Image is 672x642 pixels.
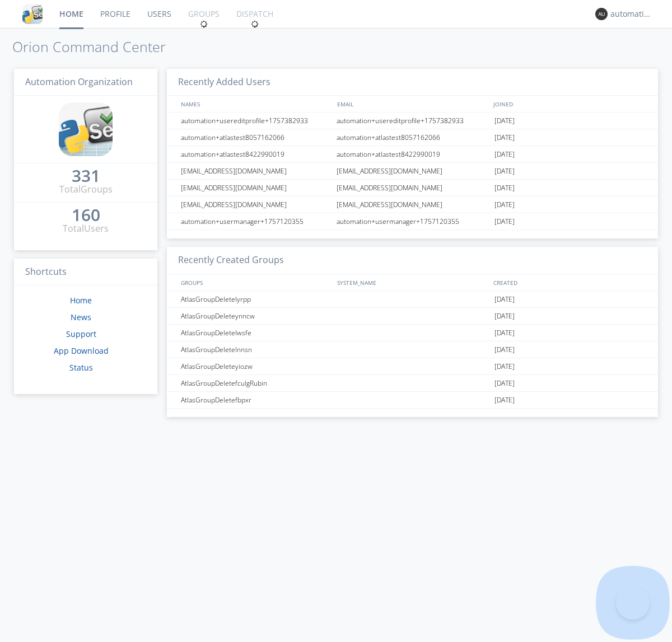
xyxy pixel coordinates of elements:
div: AtlasGroupDeletelyrpp [178,291,333,307]
div: [EMAIL_ADDRESS][DOMAIN_NAME] [178,180,333,196]
div: AtlasGroupDeleteyiozw [178,358,333,374]
div: [EMAIL_ADDRESS][DOMAIN_NAME] [334,180,492,196]
h3: Shortcuts [14,259,157,286]
span: [DATE] [494,375,515,392]
div: 331 [72,170,100,181]
a: [EMAIL_ADDRESS][DOMAIN_NAME][EMAIL_ADDRESS][DOMAIN_NAME][DATE] [167,180,658,196]
img: 373638.png [595,8,608,20]
span: [DATE] [494,213,515,230]
a: AtlasGroupDeletefculgRubin[DATE] [167,375,658,392]
a: News [71,312,91,322]
div: AtlasGroupDeleteynncw [178,308,333,324]
div: Total Groups [59,183,113,196]
div: Total Users [63,222,109,235]
a: [EMAIL_ADDRESS][DOMAIN_NAME][EMAIL_ADDRESS][DOMAIN_NAME][DATE] [167,163,658,180]
iframe: Toggle Customer Support [616,586,650,620]
h3: Recently Added Users [167,69,658,96]
a: 160 [72,209,100,222]
div: AtlasGroupDeletelwsfe [178,325,333,341]
a: Status [69,362,93,373]
div: SYSTEM_NAME [334,274,491,290]
div: automation+atlastest8422990019 [178,146,333,162]
span: [DATE] [494,308,515,325]
div: automation+atlastest8422990019 [334,146,492,162]
a: AtlasGroupDeletelwsfe[DATE] [167,325,658,341]
span: [DATE] [494,196,515,213]
div: automation+usereditprofile+1757382933 [334,113,492,129]
div: [EMAIL_ADDRESS][DOMAIN_NAME] [178,163,333,179]
div: EMAIL [334,96,491,112]
a: automation+atlastest8057162066automation+atlastest8057162066[DATE] [167,129,658,146]
span: [DATE] [494,392,515,409]
div: AtlasGroupDeletefbpxr [178,392,333,408]
a: automation+usereditprofile+1757382933automation+usereditprofile+1757382933[DATE] [167,113,658,129]
a: Home [70,295,92,306]
a: Support [66,329,96,339]
span: [DATE] [494,291,515,308]
div: CREATED [491,274,647,290]
img: spin.svg [251,20,259,28]
span: [DATE] [494,113,515,129]
div: AtlasGroupDeletelnnsn [178,341,333,358]
a: AtlasGroupDeletelnnsn[DATE] [167,341,658,358]
a: automation+atlastest8422990019automation+atlastest8422990019[DATE] [167,146,658,163]
a: AtlasGroupDeletelyrpp[DATE] [167,291,658,308]
div: [EMAIL_ADDRESS][DOMAIN_NAME] [334,196,492,213]
img: spin.svg [200,20,208,28]
div: automation+atlastest8057162066 [178,129,333,146]
span: [DATE] [494,325,515,341]
div: [EMAIL_ADDRESS][DOMAIN_NAME] [334,163,492,179]
div: automation+usereditprofile+1757382933 [178,113,333,129]
div: AtlasGroupDeletefculgRubin [178,375,333,391]
div: 160 [72,209,100,221]
div: GROUPS [178,274,332,290]
div: automation+usermanager+1757120355 [334,213,492,229]
a: 331 [72,170,100,183]
h3: Recently Created Groups [167,247,658,274]
a: AtlasGroupDeletefbpxr[DATE] [167,392,658,409]
span: [DATE] [494,129,515,146]
div: NAMES [178,96,332,112]
img: cddb5a64eb264b2086981ab96f4c1ba7 [22,4,43,24]
span: [DATE] [494,358,515,375]
div: [EMAIL_ADDRESS][DOMAIN_NAME] [178,196,333,213]
div: automation+usermanager+1757120355 [178,213,333,229]
span: [DATE] [494,180,515,196]
a: AtlasGroupDeleteynncw[DATE] [167,308,658,325]
span: [DATE] [494,341,515,358]
span: [DATE] [494,146,515,163]
span: Automation Organization [25,76,133,88]
div: JOINED [491,96,647,112]
span: [DATE] [494,163,515,180]
a: AtlasGroupDeleteyiozw[DATE] [167,358,658,375]
div: automation+atlas0017 [610,8,652,20]
a: App Download [54,345,109,356]
img: cddb5a64eb264b2086981ab96f4c1ba7 [59,102,113,156]
a: [EMAIL_ADDRESS][DOMAIN_NAME][EMAIL_ADDRESS][DOMAIN_NAME][DATE] [167,196,658,213]
a: automation+usermanager+1757120355automation+usermanager+1757120355[DATE] [167,213,658,230]
div: automation+atlastest8057162066 [334,129,492,146]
